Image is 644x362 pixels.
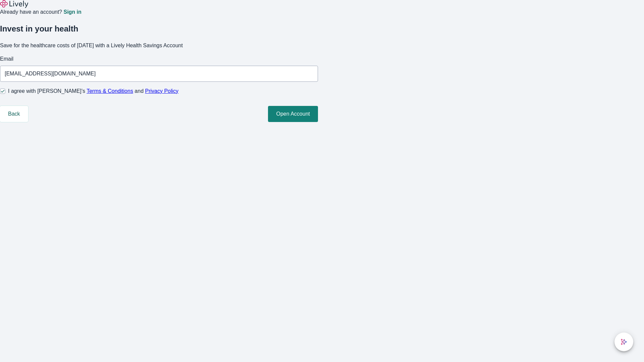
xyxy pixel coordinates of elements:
span: I agree with [PERSON_NAME]’s and [8,87,178,95]
button: chat [614,333,633,351]
a: Sign in [63,9,81,15]
a: Terms & Conditions [87,88,133,94]
a: Privacy Policy [145,88,179,94]
svg: Lively AI Assistant [621,339,627,345]
button: Open Account [268,106,318,122]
